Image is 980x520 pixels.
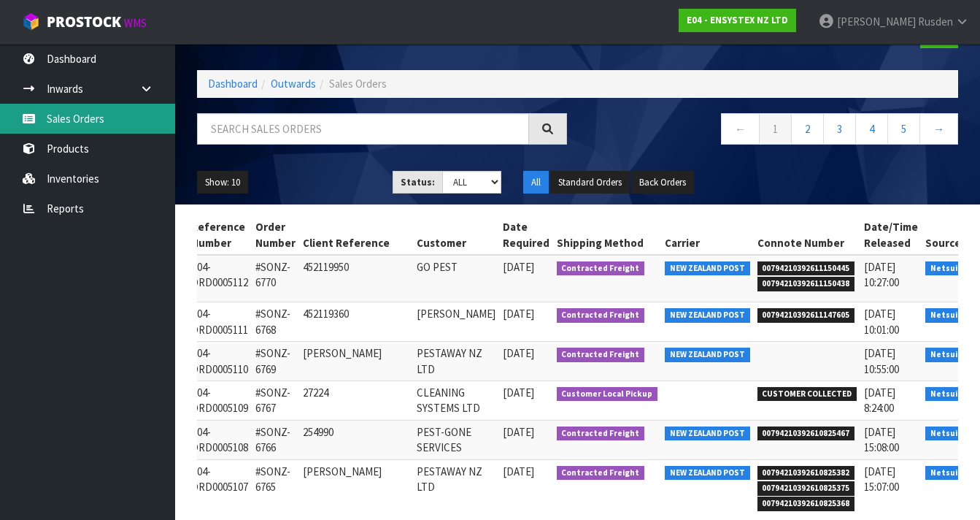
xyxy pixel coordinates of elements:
[413,420,499,459] td: PEST-GONE SERVICES
[188,215,252,255] th: Reference Number
[188,381,252,421] td: E04-ORD0005109
[252,215,299,255] th: Order Number
[864,425,899,454] span: [DATE] 15:08:00
[503,425,534,439] span: [DATE]
[188,342,252,381] td: E04-ORD0005110
[557,348,645,362] span: Contracted Freight
[925,387,972,402] span: Netsuite
[757,261,855,276] span: 00794210392611150445
[665,466,750,481] span: NEW ZEALAND POST
[503,464,534,478] span: [DATE]
[197,171,248,194] button: Show: 10
[864,260,899,289] span: [DATE] 10:27:00
[553,215,662,255] th: Shipping Method
[919,113,958,145] a: →
[661,215,754,255] th: Carrier
[864,346,899,375] span: [DATE] 10:55:00
[855,113,888,145] a: 4
[188,420,252,459] td: E04-ORD0005108
[665,427,750,441] span: NEW ZEALAND POST
[329,77,387,91] span: Sales Orders
[252,342,299,381] td: #SONZ-6769
[925,427,972,441] span: Netsuite
[197,113,529,145] input: Search sales orders
[188,255,252,302] td: E04-ORD0005112
[754,215,861,255] th: Connote Number
[252,255,299,302] td: #SONZ-6770
[22,12,40,31] img: cube-alt.png
[299,215,413,255] th: Client Reference
[864,386,895,415] span: [DATE] 8:24:00
[791,113,824,145] a: 2
[413,342,499,381] td: PESTAWAY NZ LTD
[413,302,499,342] td: [PERSON_NAME]
[918,15,953,28] span: Rusden
[757,497,855,511] span: 00794210392610825368
[503,386,534,399] span: [DATE]
[299,381,413,421] td: 27224
[823,113,856,145] a: 3
[208,77,258,91] a: Dashboard
[503,346,534,360] span: [DATE]
[503,260,534,274] span: [DATE]
[299,255,413,302] td: 452119950
[665,261,750,276] span: NEW ZEALAND POST
[721,113,760,145] a: ←
[757,427,855,441] span: 00794210392610825467
[271,77,316,91] a: Outwards
[413,381,499,421] td: CLEANING SYSTEMS LTD
[631,171,694,194] button: Back Orders
[47,12,121,31] span: ProStock
[252,302,299,342] td: #SONZ-6768
[757,387,857,402] span: CUSTOMER COLLECTED
[557,427,645,441] span: Contracted Freight
[557,387,658,402] span: Customer Local Pickup
[523,171,549,194] button: All
[759,113,792,145] a: 1
[925,348,972,362] span: Netsuite
[687,14,788,26] strong: E04 - ENSYSTEX NZ LTD
[252,381,299,421] td: #SONZ-6767
[557,308,645,323] span: Contracted Freight
[887,113,920,145] a: 5
[299,342,413,381] td: [PERSON_NAME]
[925,466,972,481] span: Netsuite
[925,261,972,276] span: Netsuite
[401,176,435,188] strong: Status:
[299,302,413,342] td: 452119360
[188,302,252,342] td: E04-ORD0005111
[557,466,645,481] span: Contracted Freight
[864,464,899,494] span: [DATE] 15:07:00
[757,466,855,481] span: 00794210392610825382
[124,16,147,30] small: WMS
[557,261,645,276] span: Contracted Freight
[299,420,413,459] td: 254990
[589,113,959,149] nav: Page navigation
[864,307,899,336] span: [DATE] 10:01:00
[922,215,976,255] th: Source
[837,15,916,28] span: [PERSON_NAME]
[665,348,750,362] span: NEW ZEALAND POST
[757,481,855,496] span: 00794210392610825375
[757,277,855,291] span: 00794210392611150438
[499,215,553,255] th: Date Required
[925,308,972,323] span: Netsuite
[550,171,630,194] button: Standard Orders
[665,308,750,323] span: NEW ZEALAND POST
[413,215,499,255] th: Customer
[860,215,922,255] th: Date/Time Released
[413,255,499,302] td: GO PEST
[503,307,534,321] span: [DATE]
[757,308,855,323] span: 00794210392611147605
[252,420,299,459] td: #SONZ-6766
